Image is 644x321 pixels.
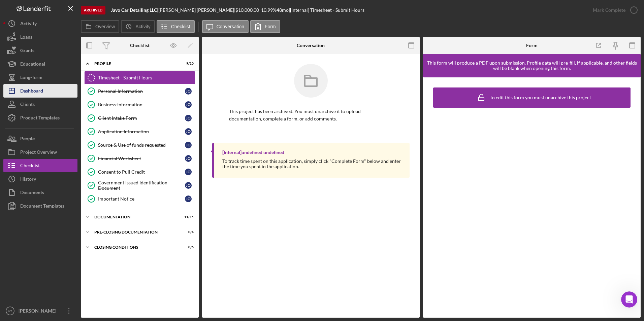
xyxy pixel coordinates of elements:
[202,3,215,15] button: Collapse window
[182,245,194,249] div: 0 / 6
[490,95,591,100] div: To edit this form you must unarchive this project
[20,30,32,45] div: Loans
[84,71,195,84] a: Timesheet - Submit Hours
[98,156,185,161] div: Financial Worksheet
[111,7,158,13] div: |
[121,20,155,33] button: Activity
[111,245,121,258] span: 😐
[98,180,185,191] div: Government Issued Identification Document
[84,84,195,98] a: Personal InformationJO
[20,132,35,147] div: People
[621,291,637,308] iframe: Intercom live chat
[20,159,40,174] div: Checklist
[20,17,37,32] div: Activity
[98,142,185,148] div: Source & Use of funds requested
[426,60,637,71] div: This form will produce a PDF upon submission. Profile data will pre-fill, if applicable, and othe...
[185,142,192,148] div: J O
[94,62,177,66] div: Profile
[217,24,245,29] label: Conversation
[3,172,77,186] button: History
[84,138,195,152] a: Source & Use of funds requestedJO
[94,215,177,219] div: Documentation
[98,129,185,134] div: Application Information
[20,111,60,126] div: Product Templates
[81,6,105,14] div: Archived
[20,199,64,214] div: Document Templates
[265,24,276,29] label: Form
[8,238,224,245] div: Did this answer your question?
[185,195,192,202] div: J O
[171,24,190,29] label: Checklist
[135,24,150,29] label: Activity
[250,20,280,33] button: Form
[95,24,115,29] label: Overview
[3,44,77,57] button: Grants
[215,3,227,15] div: Close
[84,98,195,111] a: Business InformationJO
[20,84,43,99] div: Dashboard
[94,230,177,234] div: Pre-Closing Documentation
[107,245,125,258] span: neutral face reaction
[3,132,77,145] button: People
[20,57,45,72] div: Educational
[84,152,195,165] a: Financial WorksheetJO
[125,245,142,258] span: smiley reaction
[3,84,77,98] button: Dashboard
[158,7,235,13] div: [PERSON_NAME] [PERSON_NAME] |
[20,186,44,201] div: Documents
[3,145,77,159] a: Project Overview
[81,20,119,33] button: Overview
[8,309,12,313] text: VT
[98,169,185,175] div: Consent to Pull Credit
[185,88,192,95] div: J O
[3,57,77,71] button: Educational
[185,101,192,108] div: J O
[185,182,192,189] div: J O
[185,169,192,175] div: J O
[3,30,77,44] button: Loans
[277,7,289,13] div: 48 mo
[98,115,185,121] div: Client Intake Form
[185,155,192,162] div: J O
[84,165,195,179] a: Consent to Pull CreditJO
[93,245,103,258] span: 😞
[20,71,42,86] div: Long-Term
[94,245,177,249] div: Closing Conditions
[3,159,77,172] button: Checklist
[261,7,277,13] div: 10.99 %
[235,7,261,13] div: $10,000.00
[3,98,77,111] a: Clients
[229,108,393,123] p: This project has been archived. You must unarchive it to upload documentation, complete a form, o...
[182,215,194,219] div: 11 / 15
[98,88,185,94] div: Personal Information
[84,111,195,125] a: Client Intake FormJO
[128,245,138,258] span: 😃
[526,43,538,48] div: Form
[3,17,77,30] button: Activity
[20,44,34,59] div: Grants
[20,145,57,160] div: Project Overview
[593,3,625,17] div: Mark Complete
[3,71,77,84] button: Long-Term
[297,43,325,48] div: Conversation
[222,158,403,169] div: To track time spent on this application, simply click "Complete Form" below and enter the time yo...
[202,20,249,33] button: Conversation
[3,111,77,124] button: Product Templates
[20,98,35,113] div: Clients
[20,172,36,187] div: History
[3,304,77,318] button: VT[PERSON_NAME]
[289,7,364,13] div: | [Internal] Timesheet - Submit Hours
[157,20,195,33] button: Checklist
[185,128,192,135] div: J O
[3,186,77,199] button: Documents
[84,179,195,192] a: Government Issued Identification DocumentJO
[98,196,185,202] div: Important Notice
